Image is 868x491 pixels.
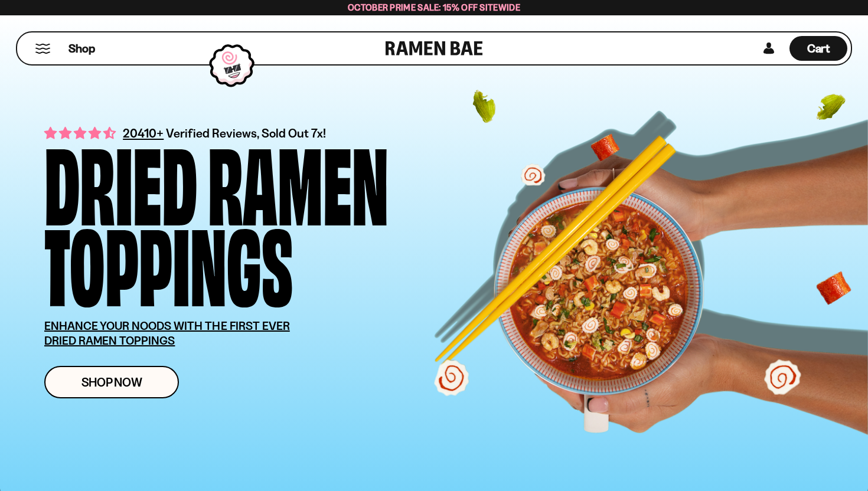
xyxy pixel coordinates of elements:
[208,139,389,220] div: Ramen
[348,2,520,13] span: October Prime Sale: 15% off Sitewide
[35,44,51,54] button: Mobile Menu Trigger
[44,220,293,301] div: Toppings
[68,41,95,57] span: Shop
[68,36,95,61] a: Shop
[807,41,830,55] span: Cart
[44,139,197,220] div: Dried
[44,366,179,398] a: Shop Now
[81,376,142,388] span: Shop Now
[789,32,847,64] div: Cart
[44,319,290,348] u: ENHANCE YOUR NOODS WITH THE FIRST EVER DRIED RAMEN TOPPINGS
